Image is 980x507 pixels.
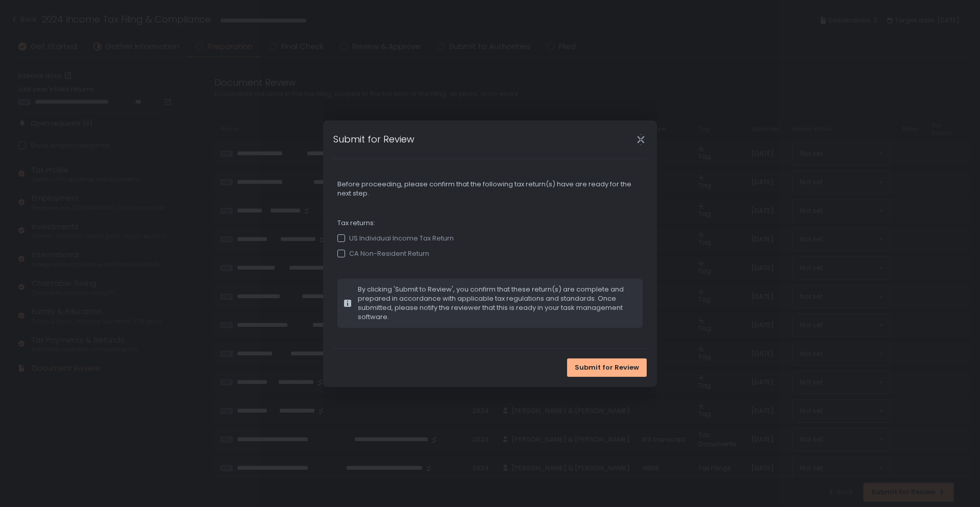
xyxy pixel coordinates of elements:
[337,219,643,228] span: Tax returns:
[358,285,636,322] span: By clicking 'Submit to Review', you confirm that these return(s) are complete and prepared in acc...
[567,358,647,377] button: Submit for Review
[337,180,643,198] span: Before proceeding, please confirm that the following tax return(s) have are ready for the next step.
[624,134,657,146] div: Close
[575,363,639,372] span: Submit for Review
[333,132,414,146] h1: Submit for Review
